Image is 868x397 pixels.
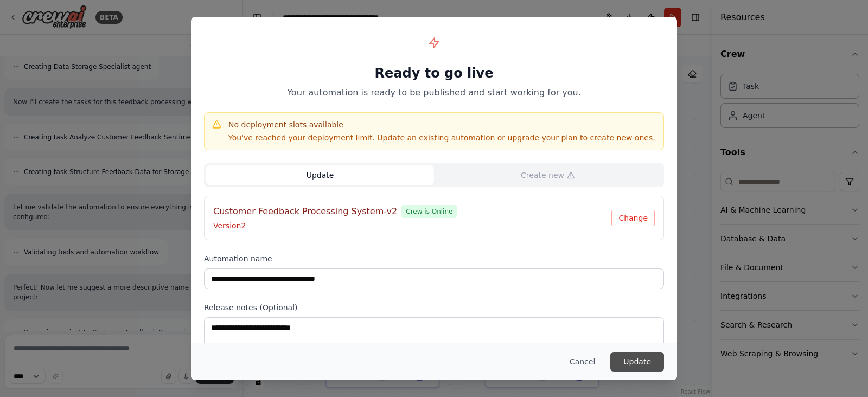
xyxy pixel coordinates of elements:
[401,205,457,218] span: Crew is Online
[204,253,664,264] label: Automation name
[204,302,664,313] label: Release notes (Optional)
[204,65,664,82] h1: Ready to go live
[434,165,662,185] button: Create new
[228,132,655,143] p: You've reached your deployment limit. Update an existing automation or upgrade your plan to creat...
[206,165,434,185] button: Update
[610,352,664,372] button: Update
[561,352,604,372] button: Cancel
[204,86,664,99] p: Your automation is ready to be published and start working for you.
[213,220,611,231] p: Version 2
[213,205,397,218] h4: Customer Feedback Processing System-v2
[228,119,655,130] h4: No deployment slots available
[611,210,655,226] button: Change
